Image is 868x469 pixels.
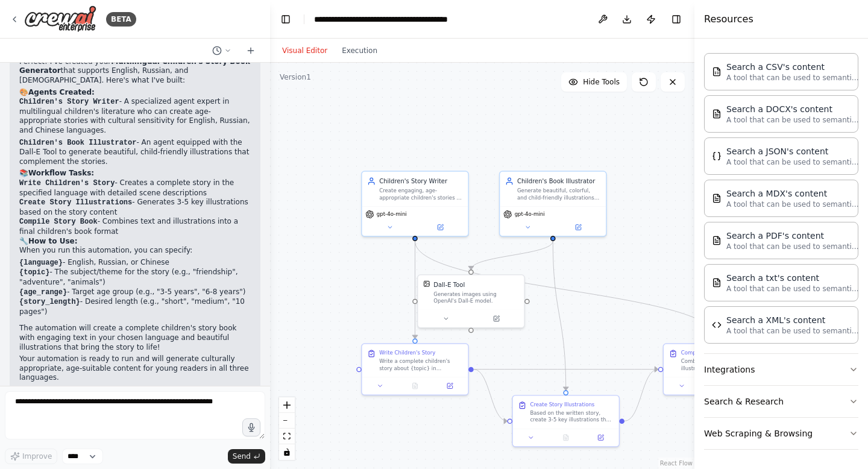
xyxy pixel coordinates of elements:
[397,381,433,391] button: No output available
[515,211,545,218] span: gpt-4o-mini
[28,237,78,245] strong: How to Use:
[377,211,407,218] span: gpt-4o-mini
[726,314,859,326] div: Search a XML's content
[433,280,465,289] div: Dall-E Tool
[361,343,469,395] div: Write Children's StoryWrite a complete children's story about {topic} in {language} suitable for ...
[726,103,859,115] div: Search a DOCX's content
[5,449,57,464] button: Improve
[379,358,463,372] div: Write a complete children's story about {topic} in {language} suitable for ages {age_range}. The ...
[726,157,859,167] p: A tool that can be used to semantic search a query from a JSON's content.
[586,432,615,442] button: Open in side panel
[517,177,601,185] div: Children's Book Illustrator
[423,280,430,287] img: DallETool
[28,169,94,177] strong: Workflow Tasks:
[19,354,251,383] p: Your automation is ready to run and will generate culturally appropriate, age-suitable content fo...
[19,218,98,226] code: Compile Story Book
[242,418,260,436] button: Click to speak your automation idea
[379,187,463,201] div: Create engaging, age-appropriate children's stories in {language} about {topic} with vivid descri...
[726,73,859,83] p: A tool that can be used to semantic search a query from a CSV's content.
[726,284,859,294] p: A tool that can be used to semantic search a query from a txt's content.
[19,288,251,298] li: - Target age group (e.g., "3-5 years", "6-8 years")
[19,178,251,198] li: - Creates a complete story in the specified language with detailed scene descriptions
[704,12,753,27] h4: Resources
[681,349,732,356] div: Compile Story Book
[410,241,721,339] g: Edge from b11441c3-6ddb-4204-9b4d-05534f0982a6 to b63d5893-4dab-476d-8a0e-301cc703bd0b
[19,237,251,247] h2: 🔧
[547,432,584,442] button: No output available
[24,5,96,33] img: Logo
[712,109,722,119] img: DOCXSearchTool
[19,324,251,352] p: The automation will create a complete children's story book with engaging text in your chosen lan...
[549,241,570,390] g: Edge from d94acff6-4c45-4016-904c-41649cf81b50 to ed39fbac-c86a-4882-9546-3ef378b5a8a1
[467,241,557,269] g: Edge from d94acff6-4c45-4016-904c-41649cf81b50 to 13b0c9a4-f3da-4f09-a31e-c7527d04de4e
[499,171,607,236] div: Children's Book IllustratorGenerate beautiful, colorful, and child-friendly illustrations that pe...
[681,358,765,372] div: Combine the written story and illustrations into a complete children's story book format. Organiz...
[583,77,620,87] span: Hide Tools
[712,194,722,203] img: MDXSearchTool
[726,230,859,242] div: Search a PDF's content
[19,258,251,268] li: - English, Russian, or Chinese
[712,236,722,245] img: PDFSearchTool
[280,72,311,82] div: Version 1
[19,246,251,256] p: When you run this automation, you can specify:
[660,460,693,467] a: React Flow attribution
[704,354,858,385] button: Integrations
[361,171,469,236] div: Children's Story WriterCreate engaging, age-appropriate children's stories in {language} about {t...
[433,291,519,304] div: Generates images using OpenAI's Dall-E model.
[233,452,251,461] span: Send
[106,12,136,27] div: BETA
[435,381,465,391] button: Open in side panel
[19,268,49,277] code: {topic}
[19,138,251,167] p: - An agent equipped with the Dall-E Tool to generate beautiful, child-friendly illustrations that...
[335,43,385,58] button: Execution
[228,449,265,464] button: Send
[22,452,52,461] span: Improve
[19,198,251,217] li: - Generates 3-5 key illustrations based on the story content
[726,115,859,125] p: A tool that can be used to semantic search a query from a DOCX's content.
[379,177,463,185] div: Children's Story Writer
[704,386,858,417] button: Search & Research
[19,268,251,287] li: - The subject/theme for the story (e.g., "friendship", "adventure", "animals")
[19,179,115,187] code: Write Children's Story
[726,326,859,336] p: A tool that can be used to semantic search a query from a XML's content.
[19,139,136,147] code: Children's Book Illustrator
[726,242,859,251] p: A tool that can be used to semantic search a query from a PDF's content.
[379,349,435,356] div: Write Children's Story
[241,43,260,58] button: Start a new chat
[417,274,525,328] div: DallEToolDall-E ToolGenerates images using OpenAI's Dall-E model.
[19,385,251,394] div: 11:30 AM
[668,11,685,28] button: Hide right sidebar
[410,241,419,339] g: Edge from b11441c3-6ddb-4204-9b4d-05534f0982a6 to 1dcd1429-14c1-49d1-bae4-be3e2339b8d6
[512,395,620,447] div: Create Story IllustrationsBased on the written story, create 3-5 key illustrations that capture t...
[19,259,63,267] code: {language}
[19,198,132,207] code: Create Story Illustrations
[19,98,119,106] code: Children's Story Writer
[517,187,601,201] div: Generate beautiful, colorful, and child-friendly illustrations that perfectly complement the stor...
[279,444,295,460] button: toggle interactivity
[530,401,594,408] div: Create Story Illustrations
[19,88,251,98] h2: 🎨
[19,288,67,297] code: {age_range}
[207,43,236,58] button: Switch to previous chat
[712,151,722,161] img: JSONSearchTool
[279,413,295,429] button: zoom out
[19,297,251,316] li: - Desired length (e.g., "short", "medium", "10 pages")
[712,320,722,330] img: XMLSearchTool
[472,313,521,324] button: Open in side panel
[624,365,658,425] g: Edge from ed39fbac-c86a-4882-9546-3ef378b5a8a1 to b63d5893-4dab-476d-8a0e-301cc703bd0b
[314,13,450,25] nav: breadcrumb
[726,187,859,200] div: Search a MDX's content
[19,57,251,86] p: Perfect! I've created your that supports English, Russian, and [DEMOGRAPHIC_DATA]. Here's what I'...
[704,48,858,353] div: File & Document
[19,217,251,236] li: - Combines text and illustrations into a final children's book format
[712,278,722,288] img: TXTSearchTool
[554,222,603,232] button: Open in side panel
[726,200,859,209] p: A tool that can be used to semantic search a query from a MDX's content.
[704,418,858,449] button: Web Scraping & Browsing
[474,365,658,373] g: Edge from 1dcd1429-14c1-49d1-bae4-be3e2339b8d6 to b63d5893-4dab-476d-8a0e-301cc703bd0b
[663,343,771,395] div: Compile Story BookCombine the written story and illustrations into a complete children's story bo...
[279,397,295,460] div: React Flow controls
[474,365,508,425] g: Edge from 1dcd1429-14c1-49d1-bae4-be3e2339b8d6 to ed39fbac-c86a-4882-9546-3ef378b5a8a1
[275,43,335,58] button: Visual Editor
[416,222,465,232] button: Open in side panel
